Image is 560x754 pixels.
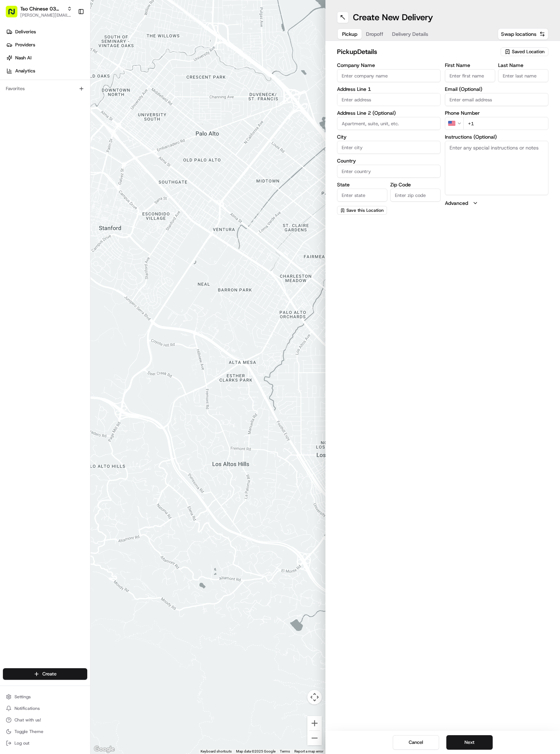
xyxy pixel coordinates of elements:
span: Notifications [14,705,40,711]
label: Address Line 2 (Optional) [337,110,441,115]
span: Toggle Theme [14,729,43,734]
label: City [337,134,441,139]
button: Zoom in [307,716,322,730]
span: • [97,112,99,118]
span: Settings [14,694,31,700]
input: Enter company name [337,69,441,82]
a: Deliveries [3,26,90,38]
input: Clear [19,47,119,54]
button: Toggle Theme [3,726,87,737]
button: Log out [3,738,87,748]
button: Tso Chinese 03 TsoCo[PERSON_NAME][EMAIL_ADDRESS][DOMAIN_NAME] [3,3,75,20]
label: Email (Optional) [445,87,548,92]
label: Address Line 1 [337,87,441,92]
span: Map data ©2025 Google [236,749,275,753]
img: 8571987876998_91fb9ceb93ad5c398215_72.jpg [15,69,28,82]
span: API Documentation [68,162,116,169]
button: Start new chat [123,71,132,80]
div: Start new chat [33,69,119,76]
span: [DATE] [101,112,115,118]
button: Notifications [3,703,87,713]
input: Enter country [337,165,441,178]
input: Enter first name [445,69,495,82]
img: Nash [7,7,22,22]
a: Nash AI [3,52,90,64]
img: 1736555255976-a54dd68f-1ca7-489b-9aae-adbdc363a1c4 [14,132,20,138]
label: Instructions (Optional) [445,134,548,139]
span: Pickup [342,30,357,38]
button: Zoom out [307,731,322,745]
button: Keyboard shortcuts [201,749,232,754]
a: 📗Knowledge Base [4,159,58,172]
a: Report a map error [294,749,323,753]
button: Map camera controls [307,690,322,704]
h2: pickup Details [337,47,497,57]
h1: Create New Delivery [353,12,433,23]
button: Cancel [393,735,439,750]
span: Dropoff [366,30,383,38]
span: Knowledge Base [14,162,55,169]
span: Analytics [15,68,35,74]
label: Last Name [498,63,548,68]
span: Pylon [72,180,88,185]
button: See all [112,93,132,101]
label: Phone Number [445,110,548,115]
div: 💻 [61,163,67,168]
input: Enter last name [498,69,548,82]
button: Next [446,735,493,750]
p: Welcome 👋 [7,29,132,41]
div: 📗 [7,163,13,168]
button: Saved Location [501,47,548,57]
button: Tso Chinese 03 TsoCo [20,5,64,12]
span: Swap locations [501,30,536,38]
label: Company Name [337,63,441,68]
a: Analytics [3,65,90,77]
a: Providers [3,39,90,51]
a: Powered byPylon [51,179,88,185]
label: State [337,182,387,187]
img: 1736555255976-a54dd68f-1ca7-489b-9aae-adbdc363a1c4 [7,69,20,82]
input: Enter state [337,189,387,202]
a: Terms [280,749,290,753]
input: Enter city [337,141,441,154]
div: Favorites [3,83,87,94]
span: Deliveries [15,29,36,35]
input: Enter email address [445,93,548,106]
input: Enter phone number [463,117,548,130]
label: Advanced [445,199,468,207]
span: [DATE] [83,132,97,138]
span: Chat with us! [14,717,41,723]
input: Apartment, suite, unit, etc. [337,117,441,130]
span: Nash AI [15,55,31,61]
div: Past conversations [7,94,46,100]
a: 💻API Documentation [58,159,119,172]
input: Enter zip code [390,189,441,202]
img: Antonia (Store Manager) [7,105,19,117]
span: Log out [14,740,29,746]
span: • [79,132,81,138]
span: Wisdom [PERSON_NAME] [22,132,77,138]
span: [PERSON_NAME] (Store Manager) [22,112,95,118]
span: Save this Location [346,207,384,213]
a: Open this area in Google Maps (opens a new window) [92,745,116,754]
button: Create [3,668,87,680]
button: Advanced [445,199,548,207]
button: Save this Location [337,206,387,215]
input: Enter address [337,93,441,106]
img: Google [92,745,116,754]
button: Settings [3,692,87,702]
div: We're available if you need us! [33,76,100,82]
button: Swap locations [498,28,548,40]
span: Delivery Details [392,30,428,38]
span: Create [42,671,56,677]
img: Wisdom Oko [7,125,19,139]
label: First Name [445,63,495,68]
label: Country [337,158,441,163]
span: Saved Location [512,49,544,55]
span: Providers [15,42,35,48]
label: Zip Code [390,182,441,187]
button: Chat with us! [3,715,87,725]
button: [PERSON_NAME][EMAIL_ADDRESS][DOMAIN_NAME] [20,12,72,18]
